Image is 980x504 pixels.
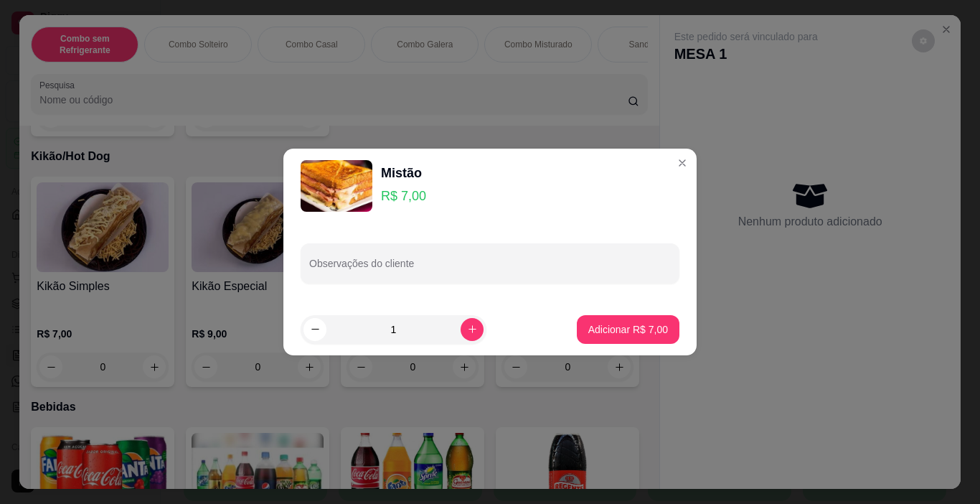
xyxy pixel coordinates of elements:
img: product-image [301,160,372,212]
button: decrease-product-quantity [303,318,326,341]
p: Adicionar R$ 7,00 [588,322,668,337]
button: Adicionar R$ 7,00 [577,315,679,344]
p: R$ 7,00 [381,186,426,206]
button: Close [671,151,694,174]
input: Observações do cliente [309,262,671,276]
button: increase-product-quantity [461,318,484,341]
div: Mistão [381,163,426,183]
